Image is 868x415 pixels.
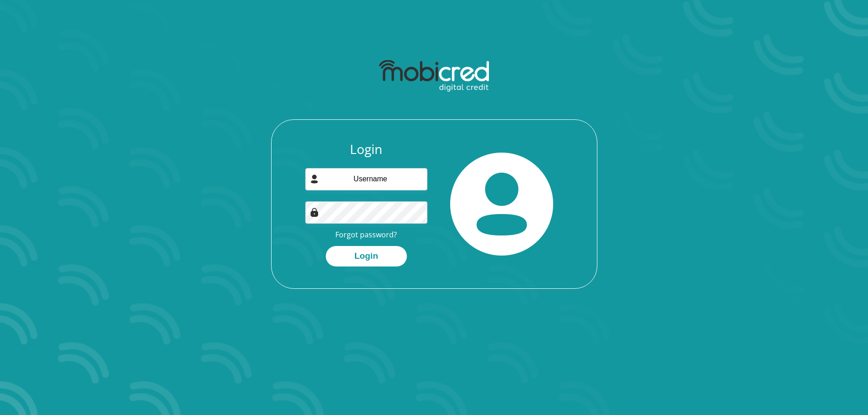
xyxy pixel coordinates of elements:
h3: Login [305,142,427,157]
img: user-icon image [310,174,319,184]
a: Forgot password? [335,230,397,240]
input: Username [305,168,427,190]
img: mobicred logo [379,60,489,92]
button: Login [326,246,407,266]
img: Image [310,208,319,217]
